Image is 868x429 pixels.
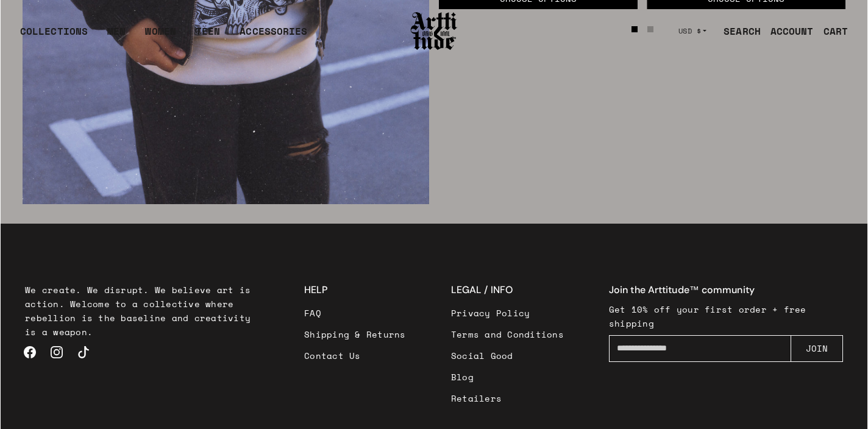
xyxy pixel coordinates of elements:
p: Get 10% off your first order + free shipping [609,302,843,330]
p: We create. We disrupt. We believe art is action. Welcome to a collective where rebellion is the b... [25,283,259,339]
a: FAQ [304,302,406,324]
ul: Main navigation [10,24,317,48]
a: Privacy Policy [451,302,564,324]
h3: HELP [304,283,406,297]
div: COLLECTIONS [20,24,88,48]
a: Contact Us [304,345,406,366]
a: Terms and Conditions [451,324,564,345]
a: Retailers [451,388,564,409]
a: TEEN [196,24,220,48]
a: MEN [107,24,126,48]
img: Arttitude [410,10,458,52]
a: Facebook [16,339,43,366]
div: CART [824,24,848,38]
a: WOMEN [145,24,176,48]
input: Enter your email [609,335,791,362]
a: Open cart [814,19,848,43]
h3: LEGAL / INFO [451,283,564,297]
a: Social Good [451,345,564,366]
h4: Join the Arttitude™ community [609,283,843,297]
a: ACCOUNT [761,19,814,43]
a: Instagram [43,339,70,366]
div: ACCESSORIES [240,24,307,48]
button: JOIN [791,335,843,362]
a: Shipping & Returns [304,324,406,345]
a: SEARCH [714,19,761,43]
a: TikTok [70,339,97,366]
a: Blog [451,366,564,388]
button: USD $ [671,18,714,44]
span: USD $ [678,26,702,36]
